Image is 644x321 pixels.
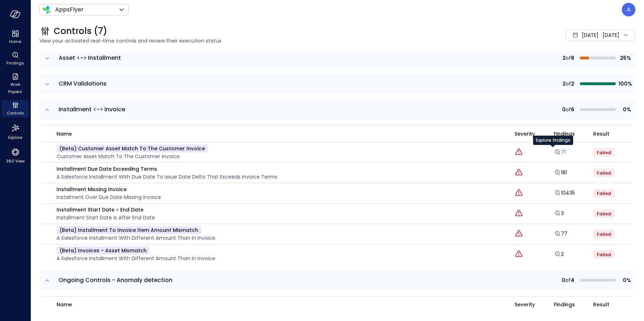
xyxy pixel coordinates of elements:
[619,106,631,113] span: 0%
[42,5,51,14] img: Icon
[44,55,51,62] button: expand row
[1,29,29,46] div: Home
[39,37,460,45] span: View your activated real-time controls and review their execution status
[44,277,51,284] button: expand row
[619,80,631,88] span: 100%
[59,79,107,88] span: CRM Validations
[1,100,29,117] div: Controls
[566,54,571,62] span: of
[554,189,575,196] a: 10435
[514,189,523,198] div: Critical
[597,252,611,258] span: Failed
[57,254,215,262] p: A Salesforce Installment with different amount than in invoice
[554,191,575,198] a: Explore findings
[622,3,635,16] div: Avi Brandwain
[59,54,121,62] span: Asset <-> Installment
[554,169,567,176] a: 181
[57,130,72,138] span: name
[554,230,567,237] a: 77
[57,226,201,234] p: (beta) Installment To Invoice Item Amount Mismatch
[619,54,631,62] span: 25%
[57,214,155,222] p: Installment Start Date is After End Date
[44,81,51,88] button: expand row
[562,276,565,284] span: 0
[57,206,155,214] p: Installment Start Date > End Date
[566,106,571,113] span: of
[57,301,72,308] span: name
[597,150,611,156] span: Failed
[562,80,566,88] span: 2
[6,59,24,67] span: Findings
[57,145,208,152] p: (beta) Customer asset match to the customer invoice
[57,193,161,201] p: Instalment over due date missing invoice
[593,301,609,308] span: Result
[554,171,567,178] a: Explore findings
[55,5,84,14] p: AppsFlyer
[59,276,172,284] span: Ongoing Controls - Anomaly detection
[562,106,566,113] span: 0
[582,31,599,39] span: [DATE]
[571,106,574,113] span: 6
[1,146,29,165] div: 360 View
[597,190,611,196] span: Failed
[57,152,208,160] p: Customer asset match to the customer invoice
[44,106,51,113] button: expand row
[533,136,573,145] div: Explore findings
[4,81,26,95] span: Work Papers
[619,276,631,284] span: 0%
[554,211,564,219] a: Explore findings
[554,210,564,217] a: 3
[6,157,25,165] span: 360 View
[1,122,29,142] div: Explore
[571,276,574,284] span: 4
[597,231,611,237] span: Failed
[1,50,29,67] div: Findings
[565,276,571,284] span: of
[9,38,21,45] span: Home
[57,173,277,181] p: A Salesforce Installment with Due Date to Issue Date Delta that Exceeds Invoice Terms
[7,110,24,117] span: Controls
[554,232,567,239] a: Explore findings
[57,185,161,193] p: Installment missing Invoice
[554,150,566,157] a: Explore findings
[514,209,523,218] div: Critical
[57,247,150,254] p: (beta) Invoices - Asset mismatch
[514,301,535,308] span: Severity
[514,148,523,157] div: Critical
[627,5,631,14] p: A
[554,301,575,308] span: Findings
[59,105,125,113] span: Installment <-> Invoice
[514,130,535,138] span: Severity
[597,211,611,217] span: Failed
[554,149,566,156] a: 71
[54,25,107,37] span: Controls (7)
[554,130,575,138] span: Findings
[597,170,611,176] span: Failed
[57,234,215,242] p: A Salesforce Installment with different amount than in invoice
[8,134,22,141] span: Explore
[562,54,566,62] span: 2
[554,251,564,258] a: 2
[571,54,574,62] span: 8
[571,80,574,88] span: 2
[554,252,564,259] a: Explore findings
[514,168,523,177] div: Critical
[566,80,571,88] span: of
[593,130,609,138] span: Result
[57,165,277,173] p: Installment Due Date Exceeding Terms
[514,229,523,239] div: Critical
[1,72,29,96] div: Work Papers
[514,250,523,259] div: Critical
